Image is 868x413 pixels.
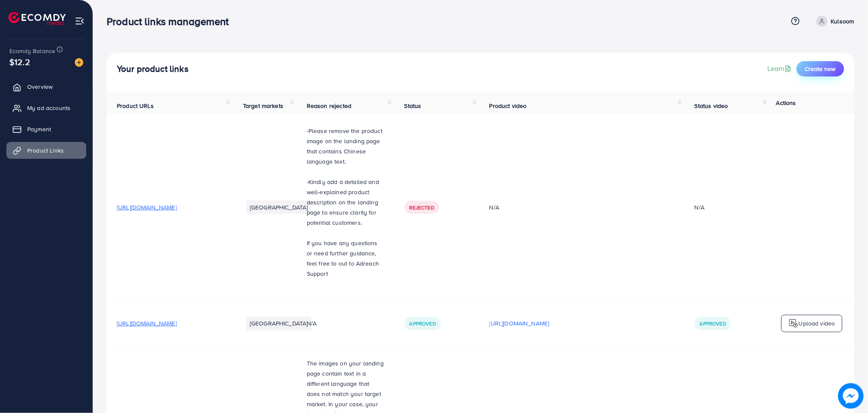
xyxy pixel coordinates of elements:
[695,102,728,110] span: Status video
[27,146,64,155] span: Product Links
[839,384,863,408] img: image
[75,58,83,67] img: image
[767,64,793,74] a: Learn
[27,104,71,112] span: My ad accounts
[805,65,836,73] span: Create new
[6,99,86,116] a: My ad accounts
[243,102,283,110] span: Target markets
[75,16,85,26] img: menu
[307,102,351,110] span: Reason rejected
[117,203,177,212] span: [URL][DOMAIN_NAME]
[8,12,66,25] img: logo
[6,121,86,138] a: Payment
[117,319,177,328] span: [URL][DOMAIN_NAME]
[246,201,311,214] li: [GEOGRAPHIC_DATA]
[9,47,55,55] span: Ecomdy Balance
[489,203,674,212] div: N/A
[410,320,436,327] span: Approved
[307,238,384,279] p: If you have any questions or need further guidance, feel free to out to Adreach Support
[799,318,835,328] p: Upload video
[6,142,86,159] a: Product Links
[117,102,154,110] span: Product URLs
[813,16,854,27] a: Kulsoom
[410,204,434,211] span: Rejected
[307,177,384,228] p: -Kindly add a detailed and well-explained product description on the landing page to ensure clari...
[6,78,86,95] a: Overview
[117,64,189,74] h4: Your product links
[489,102,527,110] span: Product video
[831,16,854,26] p: Kulsoom
[27,125,51,133] span: Payment
[27,82,53,91] span: Overview
[695,203,704,212] div: N/A
[404,102,421,110] span: Status
[107,15,236,28] h3: Product links management
[9,56,30,68] span: $12.2
[489,318,549,328] p: [URL][DOMAIN_NAME]
[246,317,311,330] li: [GEOGRAPHIC_DATA]
[776,99,796,107] span: Actions
[700,320,726,327] span: Approved
[789,318,799,328] img: logo
[797,61,844,76] button: Create new
[307,126,384,167] p: -Please remove the product image on the landing page that contains Chinese language text.
[307,319,317,328] span: N/A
